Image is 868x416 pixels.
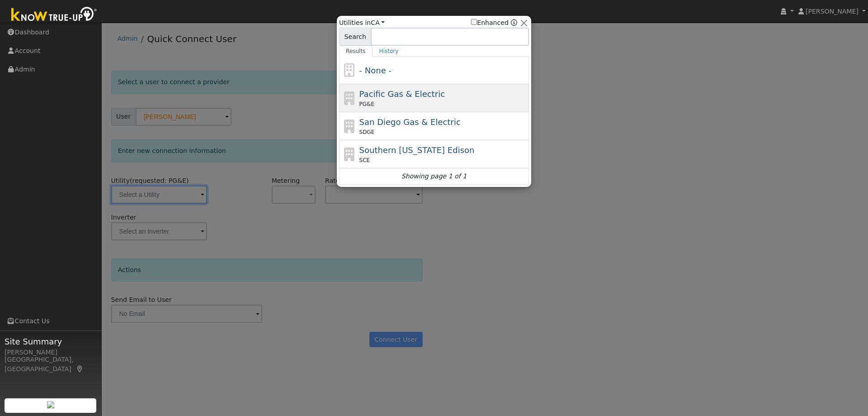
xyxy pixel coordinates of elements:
[471,18,517,28] span: Show enhanced providers
[359,66,392,75] span: - None -
[5,335,97,348] span: Site Summary
[359,156,370,164] span: SCE
[373,46,406,57] a: History
[471,19,477,25] input: Enhanced
[511,19,517,26] a: Enhanced Providers
[359,100,374,108] span: PG&E
[371,19,385,26] a: CA
[471,18,509,28] label: Enhanced
[339,28,371,46] span: Search
[359,128,375,136] span: SDGE
[359,89,445,99] span: Pacific Gas & Electric
[76,365,84,373] a: Map
[7,5,102,25] img: Know True-Up
[47,401,54,408] img: retrieve
[339,18,385,28] span: Utilities in
[401,172,467,181] i: Showing page 1 of 1
[5,355,97,374] div: [GEOGRAPHIC_DATA], [GEOGRAPHIC_DATA]
[339,46,373,57] a: Results
[359,117,461,127] span: San Diego Gas & Electric
[806,8,859,15] span: [PERSON_NAME]
[5,348,97,357] div: [PERSON_NAME]
[359,145,475,155] span: Southern [US_STATE] Edison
